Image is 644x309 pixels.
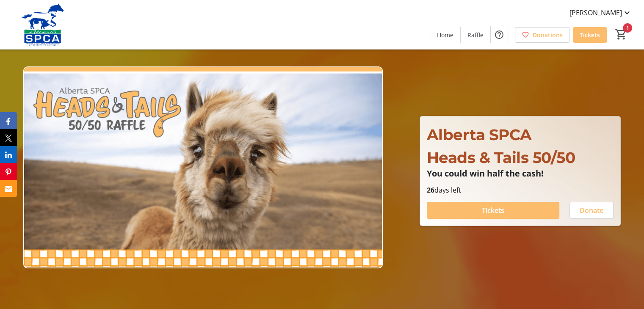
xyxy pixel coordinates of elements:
span: Home [437,30,453,39]
img: Alberta SPCA's Logo [5,3,80,46]
button: Donate [569,202,614,219]
span: Donations [533,30,563,39]
button: [PERSON_NAME] [563,6,639,19]
button: Cart [614,27,629,42]
button: Tickets [427,202,559,219]
span: [PERSON_NAME] [569,8,622,18]
span: Tickets [482,205,504,215]
a: Home [430,27,460,43]
span: 26 [427,185,434,195]
img: Campaign CTA Media Photo [23,66,383,269]
button: Help [491,26,508,43]
span: Donate [580,205,603,215]
span: Heads & Tails 50/50 [427,148,575,167]
span: Alberta SPCA [427,125,532,144]
a: Donations [515,27,569,43]
a: Raffle [461,27,490,43]
p: You could win half the cash! [427,169,614,178]
p: days left [427,185,614,195]
a: Tickets [573,27,607,43]
span: Tickets [580,30,600,39]
span: Raffle [467,30,484,39]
